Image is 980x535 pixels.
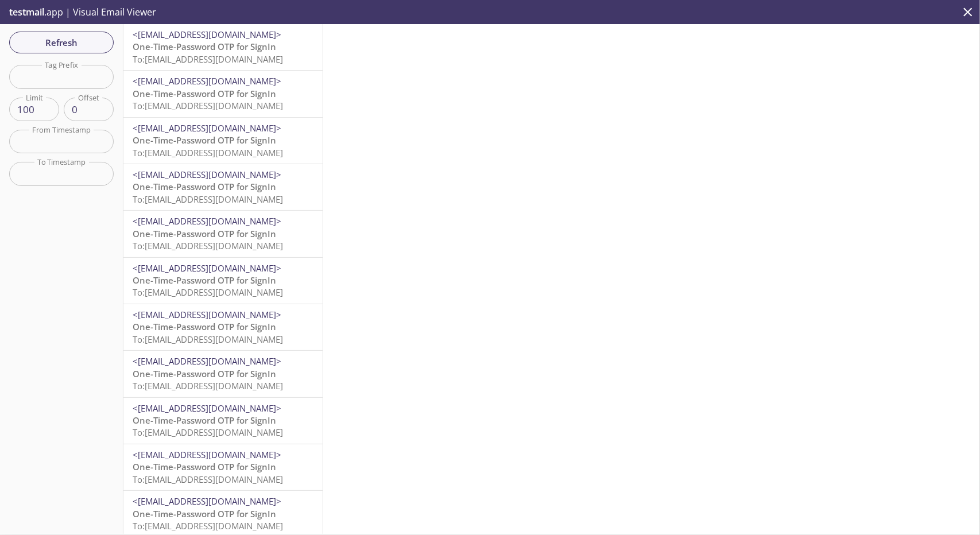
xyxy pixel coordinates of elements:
span: <[EMAIL_ADDRESS][DOMAIN_NAME]> [133,355,281,367]
span: To: [EMAIL_ADDRESS][DOMAIN_NAME] [133,520,283,532]
span: <[EMAIL_ADDRESS][DOMAIN_NAME]> [133,29,281,40]
span: One-Time-Password OTP for SignIn [133,274,276,286]
span: To: [EMAIL_ADDRESS][DOMAIN_NAME] [133,193,283,205]
span: <[EMAIL_ADDRESS][DOMAIN_NAME]> [133,402,281,414]
span: <[EMAIL_ADDRESS][DOMAIN_NAME]> [133,215,281,227]
span: testmail [9,6,44,18]
div: <[EMAIL_ADDRESS][DOMAIN_NAME]>One-Time-Password OTP for SignInTo:[EMAIL_ADDRESS][DOMAIN_NAME] [123,164,323,210]
button: Refresh [9,32,114,53]
span: <[EMAIL_ADDRESS][DOMAIN_NAME]> [133,449,281,460]
span: One-Time-Password OTP for SignIn [133,134,276,146]
span: One-Time-Password OTP for SignIn [133,414,276,426]
div: <[EMAIL_ADDRESS][DOMAIN_NAME]>One-Time-Password OTP for SignInTo:[EMAIL_ADDRESS][DOMAIN_NAME] [123,304,323,350]
span: To: [EMAIL_ADDRESS][DOMAIN_NAME] [133,240,283,251]
span: One-Time-Password OTP for SignIn [133,88,276,99]
span: One-Time-Password OTP for SignIn [133,228,276,239]
span: To: [EMAIL_ADDRESS][DOMAIN_NAME] [133,100,283,111]
span: One-Time-Password OTP for SignIn [133,368,276,379]
div: <[EMAIL_ADDRESS][DOMAIN_NAME]>One-Time-Password OTP for SignInTo:[EMAIL_ADDRESS][DOMAIN_NAME] [123,71,323,117]
span: To: [EMAIL_ADDRESS][DOMAIN_NAME] [133,334,283,345]
span: <[EMAIL_ADDRESS][DOMAIN_NAME]> [133,495,281,507]
div: <[EMAIL_ADDRESS][DOMAIN_NAME]>One-Time-Password OTP for SignInTo:[EMAIL_ADDRESS][DOMAIN_NAME] [123,118,323,164]
span: <[EMAIL_ADDRESS][DOMAIN_NAME]> [133,169,281,180]
span: To: [EMAIL_ADDRESS][DOMAIN_NAME] [133,474,283,485]
span: One-Time-Password OTP for SignIn [133,321,276,332]
span: <[EMAIL_ADDRESS][DOMAIN_NAME]> [133,122,281,134]
div: <[EMAIL_ADDRESS][DOMAIN_NAME]>One-Time-Password OTP for SignInTo:[EMAIL_ADDRESS][DOMAIN_NAME] [123,398,323,444]
div: <[EMAIL_ADDRESS][DOMAIN_NAME]>One-Time-Password OTP for SignInTo:[EMAIL_ADDRESS][DOMAIN_NAME] [123,24,323,70]
span: <[EMAIL_ADDRESS][DOMAIN_NAME]> [133,309,281,320]
span: <[EMAIL_ADDRESS][DOMAIN_NAME]> [133,75,281,87]
span: One-Time-Password OTP for SignIn [133,461,276,472]
span: One-Time-Password OTP for SignIn [133,508,276,520]
div: <[EMAIL_ADDRESS][DOMAIN_NAME]>One-Time-Password OTP for SignInTo:[EMAIL_ADDRESS][DOMAIN_NAME] [123,258,323,304]
span: One-Time-Password OTP for SignIn [133,181,276,192]
span: To: [EMAIL_ADDRESS][DOMAIN_NAME] [133,53,283,65]
div: <[EMAIL_ADDRESS][DOMAIN_NAME]>One-Time-Password OTP for SignInTo:[EMAIL_ADDRESS][DOMAIN_NAME] [123,211,323,257]
span: To: [EMAIL_ADDRESS][DOMAIN_NAME] [133,427,283,438]
span: <[EMAIL_ADDRESS][DOMAIN_NAME]> [133,262,281,274]
span: One-Time-Password OTP for SignIn [133,41,276,52]
span: Refresh [18,35,104,50]
span: To: [EMAIL_ADDRESS][DOMAIN_NAME] [133,286,283,298]
span: To: [EMAIL_ADDRESS][DOMAIN_NAME] [133,147,283,158]
div: <[EMAIL_ADDRESS][DOMAIN_NAME]>One-Time-Password OTP for SignInTo:[EMAIL_ADDRESS][DOMAIN_NAME] [123,444,323,490]
span: To: [EMAIL_ADDRESS][DOMAIN_NAME] [133,380,283,391]
div: <[EMAIL_ADDRESS][DOMAIN_NAME]>One-Time-Password OTP for SignInTo:[EMAIL_ADDRESS][DOMAIN_NAME] [123,351,323,397]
